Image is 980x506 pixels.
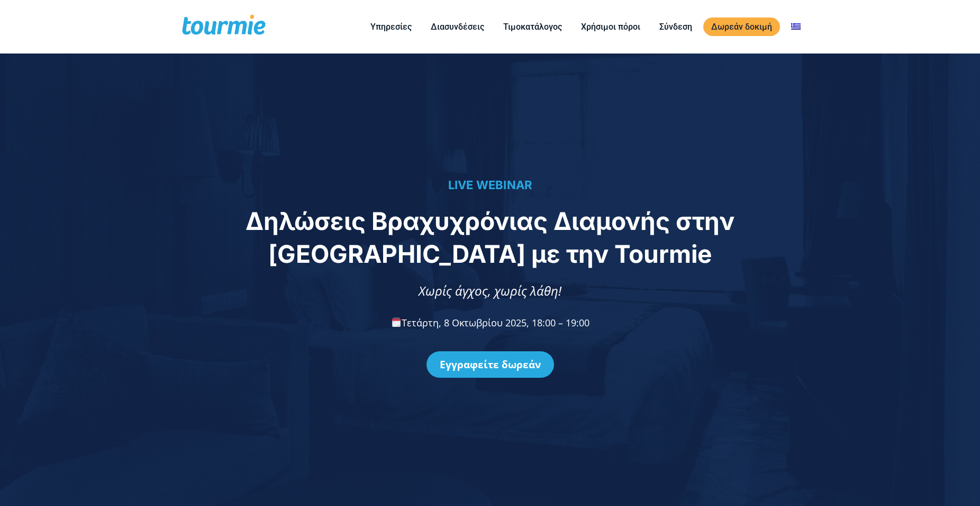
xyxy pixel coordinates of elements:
span: Δηλώσεις Βραχυχρόνιας Διαμονής στην [GEOGRAPHIC_DATA] με την Tourmie [246,206,734,269]
a: Διασυνδέσεις [423,20,492,33]
a: Τιμοκατάλογος [495,20,570,33]
span: LIVE WEBINAR [448,178,532,192]
span: Χωρίς άγχος, χωρίς λάθη! [419,282,561,299]
a: Χρήσιμοι πόροι [573,20,648,33]
span: Τετάρτη, 8 Οκτωβρίου 2025, 18:00 – 19:00 [391,316,589,329]
a: Δωρεάν δοκιμή [703,17,780,36]
a: Εγγραφείτε δωρεάν [427,351,554,378]
a: Σύνδεση [651,20,700,33]
a: Αλλαγή σε [783,20,809,33]
a: Υπηρεσίες [362,20,420,33]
